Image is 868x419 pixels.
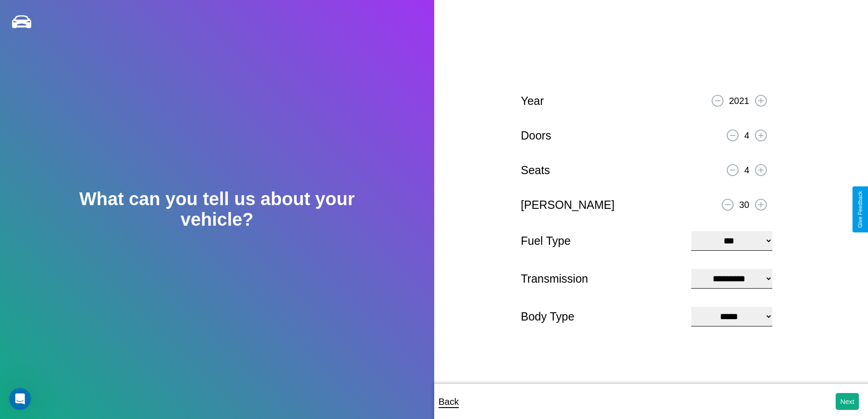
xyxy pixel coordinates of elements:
p: 2021 [729,93,750,109]
p: 4 [744,162,749,178]
p: Doors [521,125,551,146]
p: Seats [521,160,550,181]
iframe: Intercom live chat [9,388,31,410]
p: [PERSON_NAME] [521,195,615,215]
p: Fuel Type [521,231,682,251]
p: 30 [739,197,749,213]
p: Transmission [521,269,682,289]
div: Give Feedback [857,191,863,228]
button: Next [836,393,859,410]
p: Body Type [521,306,682,327]
p: 4 [744,127,749,144]
h2: What can you tell us about your vehicle? [43,189,390,230]
p: Year [521,91,544,111]
p: Back [439,393,459,410]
